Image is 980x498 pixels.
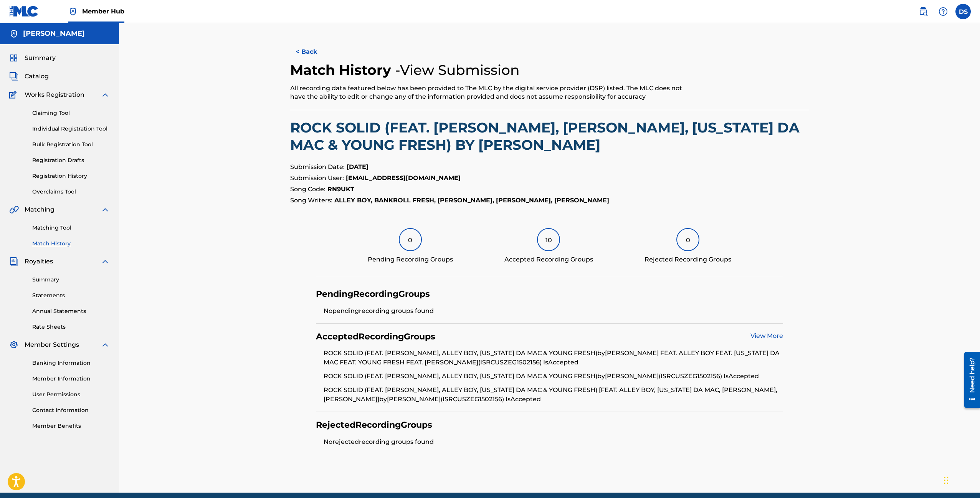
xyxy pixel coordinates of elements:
button: < Back [290,42,336,61]
div: All recording data featured below has been provided to The MLC by the digital service provider (D... [290,84,690,101]
a: Registration Drafts [32,156,110,164]
a: Contact Information [32,406,110,414]
strong: ALLEY BOY, BANKROLL FRESH, [PERSON_NAME], [PERSON_NAME], [PERSON_NAME] [334,197,609,204]
strong: [EMAIL_ADDRESS][DOMAIN_NAME] [346,174,461,182]
a: Matching Tool [32,224,110,232]
span: Submission User: [290,174,344,182]
a: Individual Registration Tool [32,125,110,133]
img: Member Settings [9,340,18,349]
span: Song Writers: [290,197,332,204]
span: Royalties [25,257,53,266]
a: SummarySummary [9,53,56,63]
a: Registration History [32,172,110,180]
a: View More [750,332,783,339]
div: 0 [399,228,422,251]
a: Claiming Tool [32,109,110,117]
a: Statements [32,291,110,299]
a: Overclaims Tool [32,188,110,196]
span: Submission Date: [290,163,345,170]
div: Rejected Recording Groups [645,255,731,264]
h2: Match History [290,61,395,79]
li: ROCK SOLID (FEAT. [PERSON_NAME], ALLEY BOY, [US_STATE] DA MAC & YOUNG FRESH) by [PERSON_NAME] FEA... [324,349,783,372]
img: Accounts [9,29,18,38]
img: Royalties [9,257,18,266]
span: Member Settings [25,340,79,349]
li: ROCK SOLID (FEAT. [PERSON_NAME], ALLEY BOY, [US_STATE] DA MAC & YOUNG FRESH) by [PERSON_NAME] (IS... [324,372,783,385]
div: 10 [537,228,560,251]
h5: David A. Smith [23,29,85,38]
a: Annual Statements [32,307,110,315]
img: help [939,7,948,16]
a: Bulk Registration Tool [32,141,110,149]
a: Match History [32,240,110,248]
div: Help [935,4,951,19]
img: Top Rightsholder [68,7,78,16]
iframe: Resource Center [959,349,980,410]
span: Summary [25,53,56,63]
img: expand [101,90,110,99]
img: Works Registration [9,90,19,99]
img: Matching [9,205,19,214]
img: MLC Logo [9,6,39,17]
img: search [919,7,928,16]
a: Summary [32,276,110,284]
div: Drag [944,469,949,492]
div: User Menu [955,4,971,19]
a: Rate Sheets [32,323,110,331]
div: 0 [676,228,699,251]
span: Works Registration [25,90,84,99]
span: Catalog [25,72,49,81]
span: Song Code: [290,185,326,193]
iframe: Chat Widget [942,461,980,498]
div: Pending Recording Groups [368,255,453,264]
img: expand [101,257,110,266]
h4: Pending Recording Groups [316,289,430,299]
a: Member Benefits [32,422,110,430]
div: Accepted Recording Groups [504,255,593,264]
a: User Permissions [32,390,110,399]
a: Member Information [32,375,110,383]
span: Member Hub [82,7,124,16]
li: No pending recording groups found [324,306,783,316]
h4: Accepted Recording Groups [316,331,435,342]
span: Matching [25,205,55,214]
h2: ROCK SOLID (FEAT. [PERSON_NAME], [PERSON_NAME], [US_STATE] DA MAC & YOUNG FRESH) BY [PERSON_NAME] [290,119,809,154]
img: expand [101,340,110,349]
a: Public Search [916,4,931,19]
a: CatalogCatalog [9,72,49,81]
h4: - View Submission [395,61,520,79]
a: Banking Information [32,359,110,367]
strong: RN9UKT [327,185,354,193]
li: ROCK SOLID (FEAT. [PERSON_NAME], ALLEY BOY, [US_STATE] DA MAC & YOUNG FRESH) [FEAT. ALLEY BOY, [U... [324,385,783,404]
img: expand [101,205,110,214]
img: Catalog [9,72,18,81]
h4: Rejected Recording Groups [316,420,432,430]
strong: [DATE] [347,163,369,170]
img: Summary [9,53,18,63]
li: No rejected recording groups found [324,437,783,447]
